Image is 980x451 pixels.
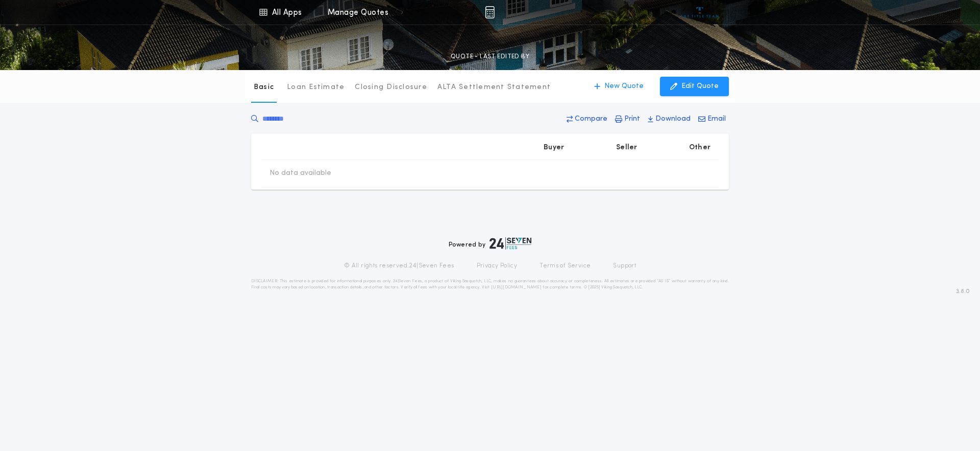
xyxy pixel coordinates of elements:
[449,237,531,250] div: Powered by
[287,82,345,93] p: Loan Estimate
[584,77,654,96] button: New Quote
[485,6,495,18] img: img
[616,143,638,153] p: Seller
[261,160,339,187] td: No data available
[956,287,970,296] span: 3.8.0
[563,110,610,128] button: Compare
[645,110,694,128] button: Download
[251,278,729,290] p: DISCLAIMER: This estimate is provided for informational purposes only. 24|Seven Fees, a product o...
[689,143,710,153] p: Other
[344,262,454,270] p: © All rights reserved. 24|Seven Fees
[491,285,542,289] a: [URL][DOMAIN_NAME]
[489,237,531,250] img: logo
[540,262,591,270] a: Terms of Service
[254,82,274,93] p: Basic
[604,81,644,92] p: New Quote
[451,52,529,62] p: QUOTE - LAST EDITED BY
[624,114,640,124] p: Print
[613,262,636,270] a: Support
[437,82,551,93] p: ALTA Settlement Statement
[544,143,564,153] p: Buyer
[695,110,729,128] button: Email
[477,262,518,270] a: Privacy Policy
[707,114,726,124] p: Email
[655,114,691,124] p: Download
[355,82,427,93] p: Closing Disclosure
[681,81,719,92] p: Edit Quote
[575,114,607,124] p: Compare
[612,110,643,128] button: Print
[660,77,729,96] button: Edit Quote
[681,7,719,17] img: vs-icon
